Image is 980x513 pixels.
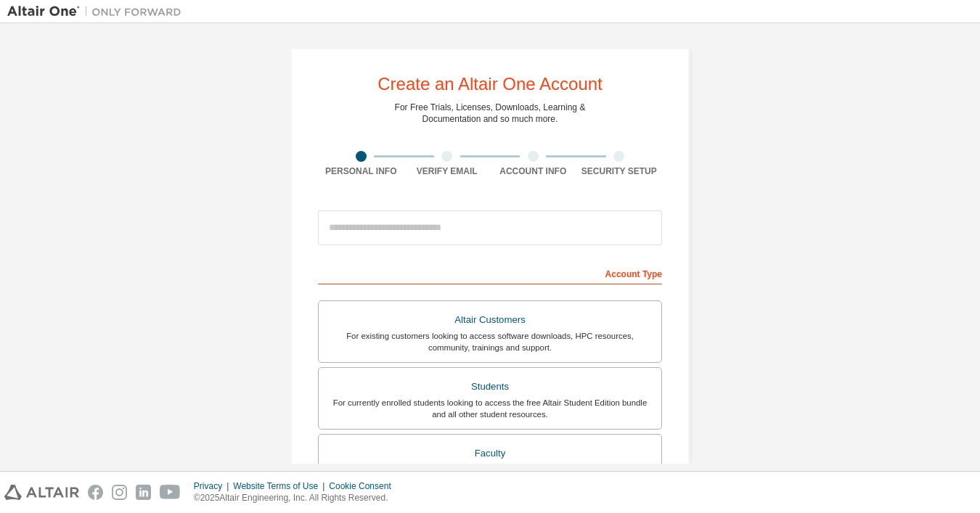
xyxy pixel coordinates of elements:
div: Privacy [194,480,233,492]
img: Altair One [7,4,189,19]
div: Verify Email [404,165,491,177]
div: Account Info [490,165,576,177]
div: Altair Customers [327,310,653,330]
div: Faculty [327,443,653,464]
div: For existing customers looking to access software downloads, HPC resources, community, trainings ... [327,330,653,353]
img: linkedin.svg [136,485,151,500]
p: © 2025 Altair Engineering, Inc. All Rights Reserved. [194,492,400,504]
img: altair_logo.svg [4,485,79,500]
div: For currently enrolled students looking to access the free Altair Student Edition bundle and all ... [327,397,653,420]
div: For Free Trials, Licenses, Downloads, Learning & Documentation and so much more. [395,102,586,125]
img: facebook.svg [88,485,103,500]
img: youtube.svg [160,485,181,500]
div: Create an Altair One Account [377,75,603,93]
div: Account Type [318,261,662,284]
img: instagram.svg [112,485,127,500]
div: Cookie Consent [329,480,399,492]
div: Website Terms of Use [233,480,329,492]
div: Security Setup [576,165,663,177]
div: For faculty & administrators of academic institutions administering students and accessing softwa... [327,463,653,486]
div: Students [327,377,653,397]
div: Personal Info [318,165,404,177]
